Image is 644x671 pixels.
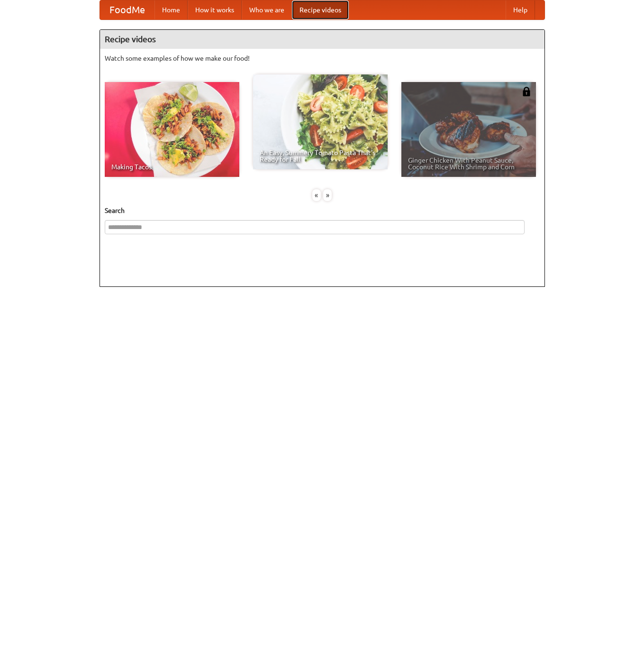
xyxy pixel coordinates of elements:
a: FoodMe [100,0,154,19]
span: Making Tacos [111,164,233,170]
a: Home [154,0,188,19]
a: An Easy, Summery Tomato Pasta That's Ready for Fall [253,74,388,169]
h5: Search [105,206,540,215]
a: Recipe videos [292,0,349,19]
h4: Recipe videos [100,30,544,49]
a: Help [506,0,535,19]
img: 483408.png [522,87,531,96]
a: How it works [188,0,242,19]
div: » [323,189,332,201]
span: An Easy, Summery Tomato Pasta That's Ready for Fall [260,149,381,163]
p: Watch some examples of how we make our food! [105,54,540,63]
a: Who we are [242,0,292,19]
div: « [312,189,321,201]
a: Making Tacos [105,82,239,177]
